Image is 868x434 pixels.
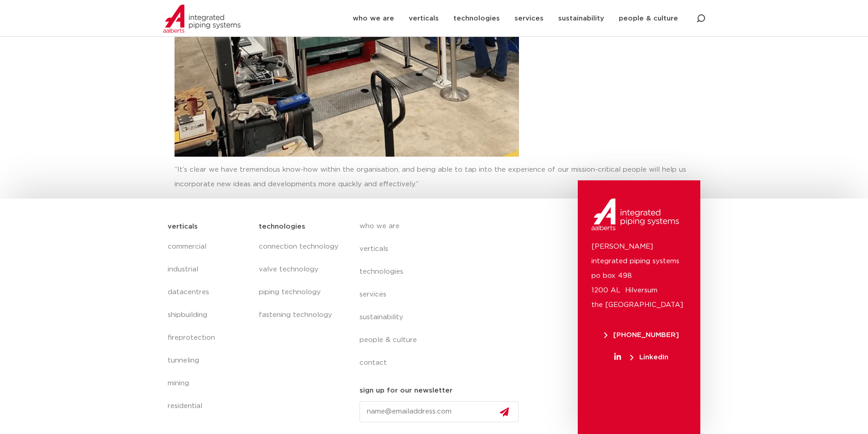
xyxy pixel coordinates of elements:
input: name@emailaddress.com [360,401,519,422]
a: mining [168,372,250,395]
a: verticals [360,238,526,260]
a: services [360,283,526,306]
a: connection technology [259,235,341,258]
a: datacentres [168,281,250,304]
a: contact [360,352,526,374]
a: shipbuilding [168,304,250,327]
a: people & culture [360,329,526,352]
a: fireprotection [168,327,250,349]
p: “It’s clear we have tremendous know-how within the organisation, and being able to tap into the e... [175,163,694,192]
a: valve technology [259,258,341,281]
a: tunneling [168,349,250,372]
span: LinkedIn [630,354,668,361]
a: LinkedIn [591,354,691,361]
h5: verticals [168,220,198,234]
h5: technologies [259,220,305,234]
nav: Menu [259,235,341,327]
a: industrial [168,258,250,281]
a: commercial [168,235,250,258]
a: sustainability [360,306,526,329]
p: [PERSON_NAME] integrated piping systems po box 498 1200 AL Hilversum the [GEOGRAPHIC_DATA] [591,240,687,312]
a: [PHONE_NUMBER] [591,332,691,338]
img: send.svg [500,407,509,417]
h5: sign up for our newsletter [360,383,452,398]
a: piping technology [259,281,341,304]
a: who we are [360,215,526,238]
nav: Menu [360,215,526,374]
nav: Menu [168,235,250,418]
a: residential [168,395,250,418]
a: technologies [360,260,526,283]
span: [PHONE_NUMBER] [604,332,679,338]
a: fastening technology [259,304,341,327]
